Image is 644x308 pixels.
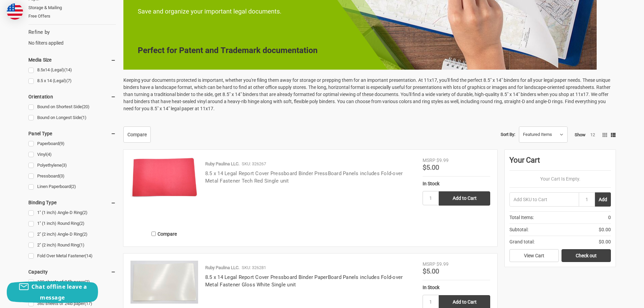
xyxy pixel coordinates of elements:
[28,268,116,276] h5: Capacity
[509,175,611,183] p: Your Cart Is Empty.
[81,115,87,120] span: (1)
[423,157,435,164] div: MSRP
[123,92,609,111] span: You'll find a wide variety of durable, high-quality 8.5" x 14" binders when you shop at 11x17. We...
[205,161,239,167] p: Ruby Paulina LLC.
[7,3,23,20] img: duty and tax information for United States
[130,228,198,239] label: Compare
[123,126,151,143] a: Compare
[509,214,534,221] span: Total Items:
[28,208,116,217] a: 1" (1 inch) Angle-D Ring
[82,210,88,215] span: (2)
[423,261,435,268] div: MSRP
[28,139,116,148] a: Paperboard
[588,290,644,308] iframe: Google Customer Reviews
[85,301,92,306] span: (17)
[509,226,528,233] span: Subtotal:
[205,274,403,288] a: 8.5 x 14 Legal Report Cover Pressboard Binder PaperBoard Panels includes Fold-over Metal Fastener...
[66,78,72,83] span: (7)
[28,172,116,181] a: Pressboard
[28,93,116,101] h5: Orientation
[28,66,116,75] a: 8.5x14 (Legal)
[79,221,85,226] span: (2)
[28,182,116,191] a: Linen Paperboard
[423,163,439,171] span: $5.00
[62,163,67,168] span: (3)
[46,152,52,157] span: (4)
[242,264,266,271] p: SKU: 326281
[28,102,116,112] a: Bound on Shortest Side
[79,242,85,247] span: (1)
[436,158,449,163] span: $9.99
[28,230,116,239] a: 2" (2 inch) Angle-D Ring
[28,278,116,287] a: 130 sheets of 24lb paper
[575,132,586,137] span: Show
[28,252,116,261] a: Fold Over Metal Fastener
[85,253,93,258] span: (14)
[28,150,116,159] a: Vinyl
[423,284,490,291] div: In Stock
[130,261,198,304] img: 8.5 x 14 Legal Report Cover Pressboard Binder PaperBoard Panels includes Fold-over Metal Fastener...
[28,12,116,21] a: Free Offers
[123,77,611,97] span: Keeping your documents protected is important, whether you're filing them away for storage or pre...
[31,283,87,301] span: Chat offline leave a message
[436,261,449,267] span: $9.99
[28,219,116,228] a: 1" (1 inch) Round Ring
[599,226,611,233] span: $0.00
[28,113,116,122] a: Bound on Longest Side
[28,3,116,12] a: Storage & Mailing
[28,56,116,64] h5: Media Size
[28,129,116,138] h5: Panel Type
[28,241,116,250] a: 2" (2 inch) Round Ring
[423,180,490,187] div: In Stock
[509,238,534,245] span: Grand total:
[28,28,116,47] div: No filters applied
[590,132,595,137] a: 12
[599,238,611,245] span: $0.00
[439,191,490,206] input: Add to Cart
[151,232,156,236] input: Compare
[509,155,611,171] div: Your Cart
[28,161,116,170] a: Polyethylene
[608,214,611,221] span: 0
[59,173,65,179] span: (3)
[85,279,90,284] span: (2)
[562,249,611,262] a: Check out
[7,281,98,303] button: Chat offline leave a message
[509,249,559,262] a: View Cart
[205,170,403,184] a: 8.5 x 14 Legal Report Cover Pressboard Binder PressBoard Panels includes Fold-over Metal Fastener...
[59,141,65,146] span: (9)
[242,161,266,167] p: SKU: 326267
[64,67,72,72] span: (14)
[130,157,198,197] img: 8.5 x 14 Legal Report Cover Pressboard Binder PressBoard Panels includes Fold-over Metal Fastener...
[28,76,116,86] a: 8.5 x 14 (Legal)
[509,192,579,207] input: Add SKU to Cart
[82,232,88,237] span: (2)
[71,184,76,189] span: (2)
[130,157,198,224] a: 8.5 x 14 Legal Report Cover Pressboard Binder PressBoard Panels includes Fold-over Metal Fastener...
[205,264,239,271] p: Ruby Paulina LLC.
[28,198,116,207] h5: Binding Type
[501,129,515,140] label: Sort By:
[595,192,611,207] button: Add
[28,28,116,36] h5: Refine by
[82,104,90,109] span: (20)
[423,267,439,275] span: $5.00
